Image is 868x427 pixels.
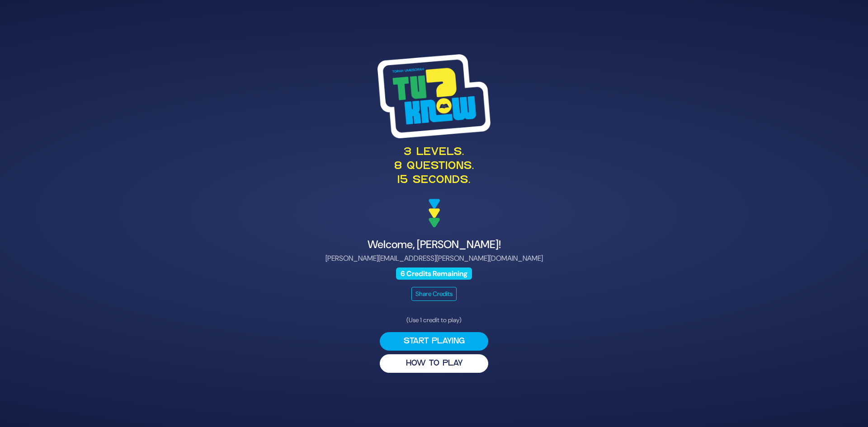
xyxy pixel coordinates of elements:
[380,354,488,373] button: HOW TO PLAY
[380,332,488,351] button: Start Playing
[411,287,457,301] button: Share Credits
[396,267,472,280] span: 6 Credits Remaining
[213,253,655,264] p: [PERSON_NAME][EMAIL_ADDRESS][PERSON_NAME][DOMAIN_NAME]
[380,315,488,325] p: (Use 1 credit to play)
[377,54,491,138] img: Tournament Logo
[429,199,440,228] img: decoration arrows
[213,238,655,251] h4: Welcome, [PERSON_NAME]!
[213,145,655,188] p: 3 levels. 8 questions. 15 seconds.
